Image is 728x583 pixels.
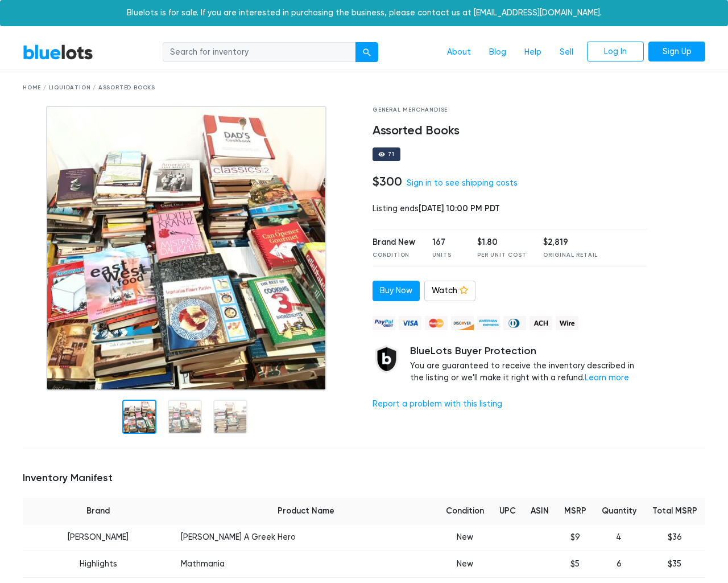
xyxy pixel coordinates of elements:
div: $2,819 [543,236,598,249]
h4: $300 [373,174,402,189]
td: Mathmania [174,551,438,578]
th: Total MSRP [644,498,705,524]
img: diners_club-c48f30131b33b1bb0e5d0e2dbd43a8bea4cb12cb2961413e2f4250e06c020426.png [503,316,526,330]
td: [PERSON_NAME] A Greek Hero [174,524,438,551]
div: 167 [432,236,461,249]
a: Buy Now [373,281,420,301]
img: buyer_protection_shield-3b65640a83011c7d3ede35a8e5a80bfdfaa6a97447f0071c1475b91a4b0b3d01.png [373,345,401,373]
img: d23e8fa1-c8d1-4213-a69e-e2fd8f220454-1751486552.jpg [46,106,326,391]
img: american_express-ae2a9f97a040b4b41f6397f7637041a5861d5f99d0716c09922aba4e24c8547d.png [477,316,500,330]
th: MSRP [556,498,594,524]
img: visa-79caf175f036a155110d1892330093d4c38f53c55c9ec9e2c3a54a56571784bb.png [399,316,421,330]
td: 6 [594,551,644,578]
img: discover-82be18ecfda2d062aad2762c1ca80e2d36a4073d45c9e0ffae68cd515fbd3d32.png [451,316,474,330]
div: 71 [388,151,395,157]
img: paypal_credit-80455e56f6e1299e8d57f40c0dcee7b8cd4ae79b9eccbfc37e2480457ba36de9.png [373,316,395,330]
td: $9 [556,524,594,551]
div: Listing ends [373,203,647,215]
th: ASIN [523,498,556,524]
div: General Merchandise [373,106,647,114]
a: Report a problem with this listing [373,399,502,409]
td: $5 [556,551,594,578]
td: New [438,551,492,578]
span: [DATE] 10:00 PM PDT [419,203,500,214]
img: mastercard-42073d1d8d11d6635de4c079ffdb20a4f30a903dc55d1612383a1b395dd17f39.png [425,316,448,330]
div: Per Unit Cost [477,251,526,260]
a: Help [515,42,551,63]
div: Condition [373,251,415,260]
h5: Inventory Manifest [23,472,705,485]
td: 4 [594,524,644,551]
th: Brand [23,498,174,524]
td: Highlights [23,551,174,578]
a: About [438,42,480,63]
div: Original Retail [543,251,598,260]
th: Product Name [174,498,438,524]
td: $35 [644,551,705,578]
div: Brand New [373,236,415,249]
div: $1.80 [477,236,526,249]
div: You are guaranteed to receive the inventory described in the listing or we'll make it right with ... [410,345,647,384]
a: Watch [424,281,475,301]
td: [PERSON_NAME] [23,524,174,551]
th: UPC [492,498,523,524]
a: Learn more [585,373,629,383]
td: New [438,524,492,551]
th: Quantity [594,498,644,524]
a: Blog [480,42,515,63]
img: ach-b7992fed28a4f97f893c574229be66187b9afb3f1a8d16a4691d3d3140a8ab00.png [530,316,552,330]
h5: BlueLots Buyer Protection [410,345,647,358]
a: Log In [587,42,644,62]
img: wire-908396882fe19aaaffefbd8e17b12f2f29708bd78693273c0e28e3a24408487f.png [556,316,578,330]
a: Sign Up [648,42,705,62]
input: Search for inventory [163,42,356,63]
a: Sign in to see shipping costs [407,178,518,188]
a: BlueLots [23,44,93,60]
div: Home / Liquidation / Assorted Books [23,84,705,92]
td: $36 [644,524,705,551]
a: Sell [551,42,582,63]
h4: Assorted Books [373,124,647,138]
div: Units [432,251,461,260]
th: Condition [438,498,492,524]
